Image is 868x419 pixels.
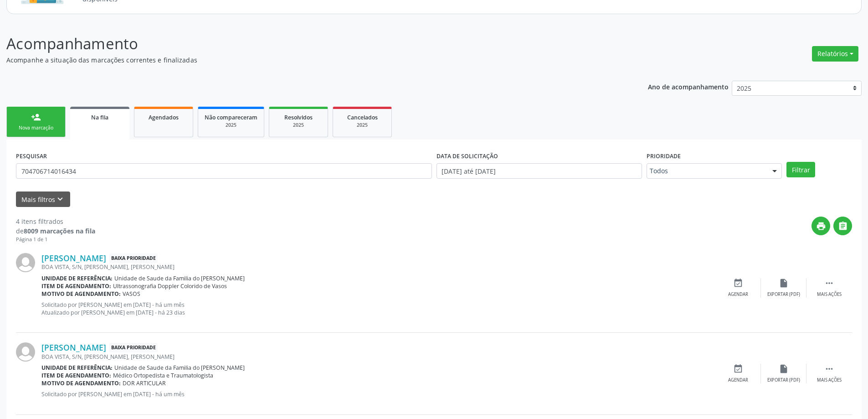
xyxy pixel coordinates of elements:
span: Resolvidos [284,114,313,121]
div: Agendar [728,377,748,383]
span: Todos [650,166,763,176]
i: print [816,221,826,231]
div: 4 itens filtrados [16,217,95,226]
p: Acompanhamento [6,32,605,55]
p: Solicitado por [PERSON_NAME] em [DATE] - há um mês Atualizado por [PERSON_NAME] em [DATE] - há 23... [41,301,715,316]
button: Relatórios [812,46,858,62]
div: Página 1 de 1 [16,236,95,243]
div: BOA VISTA, S/N, [PERSON_NAME], [PERSON_NAME] [41,353,715,361]
div: Nova marcação [13,124,59,131]
p: Acompanhe a situação das marcações correntes e finalizadas [6,55,605,65]
input: Nome, CNS [16,163,432,179]
a: [PERSON_NAME] [41,253,106,263]
button: Mais filtroskeyboard_arrow_down [16,191,70,207]
i: event_available [733,364,743,374]
strong: 8009 marcações na fila [24,227,95,235]
span: Cancelados [347,114,378,121]
i:  [838,221,848,231]
div: Mais ações [817,377,842,383]
label: DATA DE SOLICITAÇÃO [437,149,498,163]
p: Solicitado por [PERSON_NAME] em [DATE] - há um mês [41,390,715,398]
span: Não compareceram [205,114,257,121]
i: insert_drive_file [779,278,789,288]
label: PESQUISAR [16,149,47,163]
span: Baixa Prioridade [109,343,158,352]
span: Agendados [149,114,179,121]
b: Motivo de agendamento: [41,379,121,387]
i:  [824,278,834,288]
div: 2025 [276,122,321,129]
button: print [812,217,830,235]
div: BOA VISTA, S/N, [PERSON_NAME], [PERSON_NAME] [41,263,715,271]
b: Motivo de agendamento: [41,290,121,298]
div: de [16,226,95,236]
span: Baixa Prioridade [109,253,158,263]
div: Mais ações [817,291,842,298]
div: 2025 [339,122,385,129]
button:  [833,217,852,235]
b: Item de agendamento: [41,372,111,379]
b: Item de agendamento: [41,282,111,290]
span: DOR ARTICULAR [123,379,166,387]
b: Unidade de referência: [41,274,113,282]
b: Unidade de referência: [41,364,113,372]
div: 2025 [205,122,257,129]
span: VASOS [123,290,140,298]
span: Médico Ortopedista e Traumatologista [113,372,213,379]
div: person_add [31,112,41,122]
span: Unidade de Saude da Familia do [PERSON_NAME] [114,274,245,282]
span: Unidade de Saude da Familia do [PERSON_NAME] [114,364,245,372]
i:  [824,364,834,374]
input: Selecione um intervalo [437,163,642,179]
img: img [16,253,35,272]
div: Agendar [728,291,748,298]
div: Exportar (PDF) [767,377,800,383]
span: Ultrassonografia Doppler Colorido de Vasos [113,282,227,290]
img: img [16,342,35,362]
p: Ano de acompanhamento [648,81,729,92]
a: [PERSON_NAME] [41,342,106,352]
label: Prioridade [647,149,681,163]
i: keyboard_arrow_down [55,194,65,204]
span: Na fila [91,114,108,121]
i: event_available [733,278,743,288]
i: insert_drive_file [779,364,789,374]
button: Filtrar [786,162,815,177]
div: Exportar (PDF) [767,291,800,298]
